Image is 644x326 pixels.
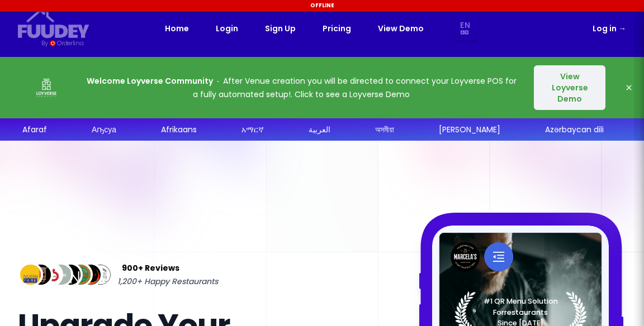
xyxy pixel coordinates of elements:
[68,262,93,287] img: Review Img
[2,2,642,9] div: Offline
[161,124,197,136] div: Afrikaans
[439,124,500,136] div: [PERSON_NAME]
[265,22,296,35] a: Sign Up
[241,124,264,136] div: አማርኛ
[122,261,179,275] span: 900+ Reviews
[216,22,238,35] a: Login
[22,124,47,136] div: Afaraf
[378,22,424,35] a: View Demo
[92,124,116,136] div: Аҧсуа
[85,74,518,101] p: After Venue creation you will be directed to connect your Loyverse POS for a fully automated setu...
[534,65,605,110] button: View Loyverse Demo
[618,23,626,34] span: →
[18,9,89,39] svg: {/* Added fill="currentColor" here */} {/* This rectangle defines the background. Its explicit fi...
[165,22,189,35] a: Home
[117,275,218,288] span: 1,200+ Happy Restaurants
[593,22,626,35] a: Log in
[88,262,113,287] img: Review Img
[545,124,604,136] div: Azərbaycan dili
[18,262,43,287] img: Review Img
[38,262,63,287] img: Review Img
[309,124,330,136] div: العربية
[58,262,83,287] img: Review Img
[323,22,351,35] a: Pricing
[87,75,213,87] strong: Welcome Loyverse Community
[48,262,73,287] img: Review Img
[57,39,83,48] div: Orderlina
[375,124,394,136] div: অসমীয়া
[28,262,53,287] img: Review Img
[78,262,103,287] img: Review Img
[41,39,48,48] div: By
